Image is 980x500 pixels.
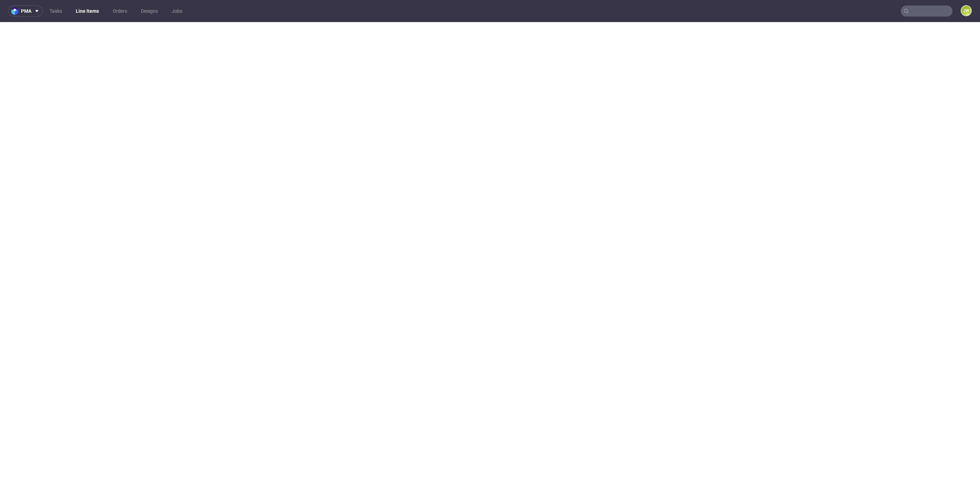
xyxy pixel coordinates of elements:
a: Jobs [167,6,186,17]
a: Line Items [72,6,103,17]
button: pma [8,6,43,17]
a: Orders [109,6,131,17]
a: Tasks [45,6,66,17]
img: logo [11,7,21,15]
span: pma [21,9,31,13]
a: Designs [137,6,162,17]
figcaption: JW [961,6,971,16]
